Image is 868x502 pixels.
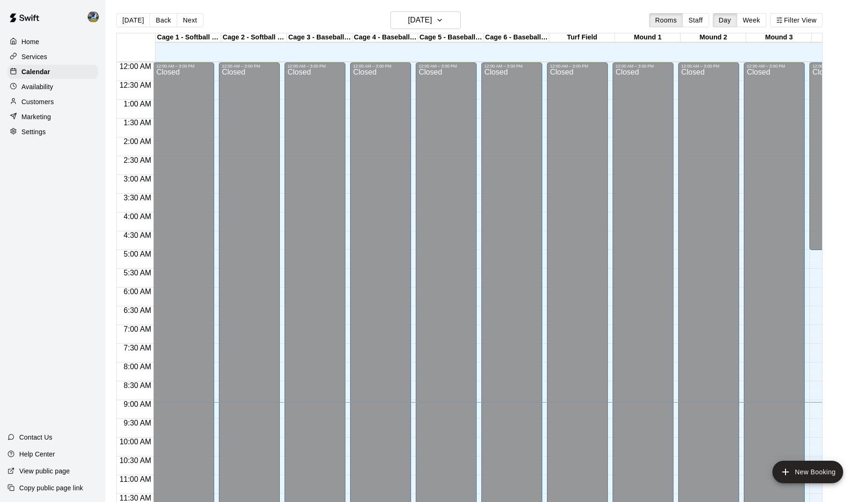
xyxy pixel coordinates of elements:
button: Next [177,13,203,27]
div: Cage 6 - Baseball (Hack Attack Hand-fed Machine) [484,33,549,42]
button: Back [150,13,177,27]
a: Services [7,50,98,64]
p: Help Center [19,449,55,459]
h6: [DATE] [408,14,432,27]
span: 6:00 AM [121,288,154,296]
div: 12:00 AM – 3:00 PM [287,64,343,68]
div: 12:00 AM – 3:00 PM [615,64,671,68]
p: Copy public page link [19,483,83,493]
div: Mound 3 [746,33,812,42]
div: Cage 2 - Softball (Triple Play) [221,33,287,42]
a: Calendar [7,65,98,79]
p: View public page [19,466,70,476]
p: Services [22,52,47,61]
div: 12:00 AM – 3:00 PM [681,64,736,68]
a: Settings [7,125,98,139]
div: Brandon Gold [86,8,105,26]
button: Week [737,13,766,27]
span: 2:00 AM [121,137,154,145]
span: 10:00 AM [117,438,154,446]
div: Mound 1 [615,33,681,42]
a: Marketing [7,110,98,124]
span: 10:30 AM [117,456,154,464]
a: Customers [7,95,98,109]
div: Cage 3 - Baseball (Triple Play) [287,33,352,42]
span: 4:30 AM [121,231,154,239]
span: 1:30 AM [121,119,154,127]
div: Cage 5 - Baseball (HitTrax) [418,33,484,42]
span: 8:30 AM [121,381,154,389]
span: 5:00 AM [121,250,154,258]
button: Day [713,13,737,27]
span: 8:00 AM [121,363,154,371]
div: 12:00 AM – 3:00 PM [156,64,211,68]
p: Contact Us [19,433,52,442]
div: Closed [812,68,868,253]
button: Rooms [649,13,683,27]
a: Availability [7,80,98,94]
div: Cage 4 - Baseball (Triple Play) [352,33,418,42]
button: Staff [682,13,709,27]
span: 6:30 AM [121,306,154,314]
div: Mound 2 [681,33,746,42]
div: 12:00 AM – 3:00 PM [550,64,605,68]
span: 7:30 AM [121,344,154,352]
span: 12:30 AM [117,81,154,89]
p: Calendar [22,67,50,76]
a: Home [7,35,98,49]
p: Marketing [22,112,51,122]
img: Brandon Gold [88,11,99,23]
p: Settings [22,127,46,137]
div: 12:00 AM – 3:00 PM [484,64,539,68]
span: 11:30 AM [117,494,154,502]
span: 11:00 AM [117,475,154,483]
div: Turf Field [549,33,615,42]
span: 3:30 AM [121,194,154,202]
p: Availability [22,82,53,91]
span: 3:00 AM [121,175,154,183]
span: 2:30 AM [121,156,154,164]
span: 7:00 AM [121,325,154,333]
button: add [772,461,843,483]
span: 12:00 AM [117,62,154,70]
div: 12:00 AM – 3:00 PM [222,64,277,68]
p: Home [22,37,39,46]
span: 5:30 AM [121,269,154,277]
button: [DATE] [390,11,461,29]
div: 12:00 AM – 5:00 AM [812,64,868,68]
div: 12:00 AM – 3:00 PM [353,64,408,68]
span: 9:00 AM [121,400,154,408]
span: 4:00 AM [121,213,154,221]
div: 12:00 AM – 3:00 PM [419,64,474,68]
button: Filter View [770,13,823,27]
p: Customers [22,97,54,106]
div: Cage 1 - Softball (Hack Attack) [156,33,221,42]
button: [DATE] [116,13,150,27]
span: 9:30 AM [121,419,154,427]
div: 12:00 AM – 3:00 PM [747,64,802,68]
span: 1:00 AM [121,100,154,108]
